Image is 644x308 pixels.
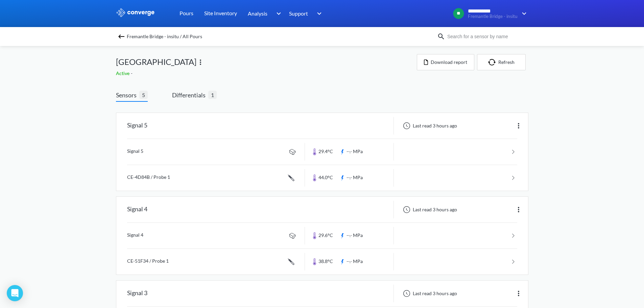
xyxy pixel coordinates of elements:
img: more.svg [515,206,523,214]
img: more.svg [196,58,205,66]
button: Refresh [477,54,526,70]
img: backspace.svg [117,32,125,41]
span: Support [289,9,308,18]
img: downArrow.svg [313,9,324,18]
span: [GEOGRAPHIC_DATA] [116,55,196,68]
img: downArrow.svg [272,9,283,18]
img: icon-file.svg [424,60,428,65]
input: Search for a sensor by name [445,33,527,40]
button: Download report [417,54,474,70]
span: Fremantle Bridge - insitu [468,14,518,19]
div: Last read 3 hours ago [399,206,459,214]
span: - [131,70,134,76]
span: Active [116,70,131,76]
img: icon-refresh.svg [488,59,498,66]
span: Fremantle Bridge - insitu / All Pours [127,32,202,41]
img: more.svg [515,122,523,130]
img: icon-search.svg [437,32,445,41]
div: Signal 5 [127,117,147,135]
span: Analysis [248,9,267,18]
img: more.svg [515,289,523,298]
div: Last read 3 hours ago [399,289,459,298]
span: 5 [139,91,148,99]
div: Signal 4 [127,201,147,218]
span: Sensors [116,90,139,100]
img: downArrow.svg [518,9,528,18]
img: logo_ewhite.svg [116,8,155,17]
div: Signal 3 [127,285,147,302]
div: Last read 3 hours ago [399,122,459,130]
span: 1 [208,91,217,99]
span: Differentials [172,90,208,100]
div: Open Intercom Messenger [7,285,23,301]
